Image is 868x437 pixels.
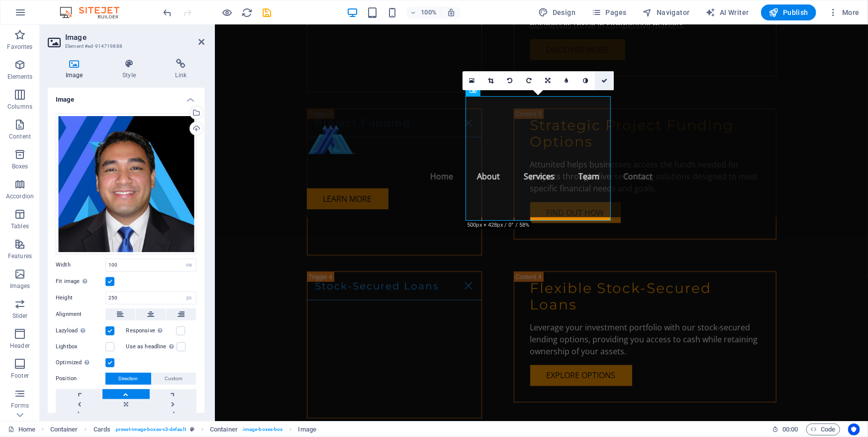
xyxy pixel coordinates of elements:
button: Click here to leave preview mode and continue editing [221,6,233,18]
p: Images [10,282,30,290]
i: This element is a customizable preset [190,427,194,432]
span: AI Writer [706,7,749,17]
p: Slider [12,312,28,320]
div: SirEImerevpofAsia3000-nNAsqDen3SGHGUpoVIMdWw.jpeg [56,114,196,255]
span: Publish [769,7,808,17]
a: Click to cancel selection. Double-click to open Pages [8,424,35,436]
span: Pages [591,7,626,17]
i: Reload page [242,7,253,18]
button: save [261,6,273,18]
label: Height [56,295,105,300]
button: AI Writer [702,4,753,20]
h4: Style [104,59,157,80]
button: 100% [406,6,441,18]
p: Footer [11,372,29,380]
button: Usercentrics [848,424,860,436]
span: Custom [165,373,183,385]
label: Width [56,262,105,268]
p: Columns [7,103,32,111]
span: Code [811,424,836,436]
h4: Image [48,59,104,80]
span: . image-boxes-box [242,424,283,436]
i: On resize automatically adjust zoom level to fit chosen device. [447,8,456,17]
a: Change orientation [538,71,557,90]
button: undo [162,6,174,18]
button: Code [806,424,840,436]
button: Publish [761,4,816,20]
h6: 100% [421,6,437,18]
button: Pages [587,4,630,20]
a: Greyscale [576,71,595,90]
button: reload [241,6,253,18]
span: : [789,426,791,433]
a: Crop mode [482,71,500,90]
label: Lazyload [56,325,105,337]
i: Save (Ctrl+S) [262,7,273,18]
p: Elements [7,73,33,81]
label: Fit image [56,276,105,288]
a: Rotate left 90° [500,71,519,90]
span: Click to select. Double-click to edit [298,424,316,436]
label: Position [56,373,105,385]
a: Rotate right 90° [519,71,538,90]
p: Forms [11,402,29,410]
button: Navigator [639,4,694,20]
span: More [828,7,860,17]
p: Accordion [6,192,34,200]
span: Click to select. Double-click to edit [210,424,238,436]
button: Direction [105,373,151,385]
span: Direction [119,373,138,385]
a: Confirm ( Ctrl ⏎ ) [595,71,614,90]
p: Favorites [7,43,32,51]
label: Use as headline [126,341,177,353]
label: Optimized [56,357,105,369]
i: Undo: Change image (Ctrl+Z) [162,7,174,18]
span: . preset-image-boxes-v3-default [114,424,186,436]
p: Tables [11,222,29,230]
h4: Image [48,88,204,106]
p: Features [8,252,32,260]
label: Alignment [56,308,105,320]
p: Header [10,342,30,350]
button: More [824,4,864,20]
img: Editor Logo [57,6,132,18]
span: Click to select. Double-click to edit [50,424,78,436]
h6: Session time [772,424,798,436]
a: Blur [557,71,576,90]
a: Select files from the file manager, stock photos, or upload file(s) [463,71,482,90]
p: Content [9,133,31,141]
h2: Image [65,33,204,42]
p: Boxes [12,162,28,170]
label: Responsive [126,325,176,337]
nav: breadcrumb [50,424,316,436]
button: Design [535,4,580,20]
h4: Link [158,59,204,80]
span: Navigator [643,7,690,17]
h3: Element #ed-914719888 [65,42,185,51]
label: Lightbox [56,341,105,353]
span: Design [539,7,576,17]
span: 00 00 [782,424,798,436]
button: Custom [152,373,196,385]
span: Click to select. Double-click to edit [94,424,110,436]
